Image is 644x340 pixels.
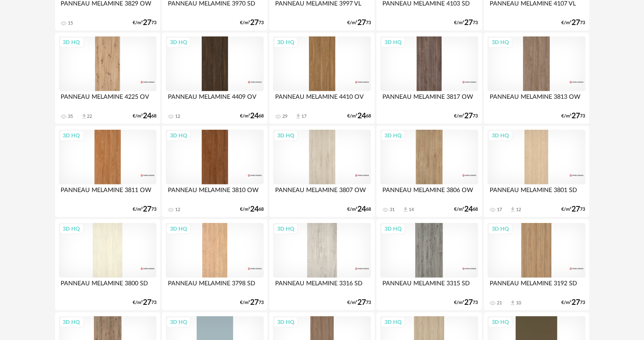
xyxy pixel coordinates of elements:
span: 24 [143,113,151,119]
div: 3D HQ [59,317,84,328]
div: 22 [87,114,92,120]
a: 3D HQ PANNEAU MELAMINE 3192 SD 21 Download icon 10 €/m²2773 [484,219,589,311]
div: €/m² 68 [347,206,371,212]
span: 27 [465,113,473,119]
div: PANNEAU MELAMINE 3817 OW [380,91,478,108]
div: €/m² 73 [347,20,371,26]
span: Download icon [402,206,409,213]
div: PANNEAU MELAMINE 4225 OV [59,91,156,108]
div: €/m² 73 [133,300,156,306]
div: €/m² 68 [240,206,264,212]
a: 3D HQ PANNEAU MELAMINE 4410 OV 29 Download icon 17 €/m²2468 [269,33,374,124]
a: 3D HQ PANNEAU MELAMINE 3811 OW €/m²2773 [55,126,160,217]
div: PANNEAU MELAMINE 3807 OW [273,184,371,201]
div: 31 [390,207,395,213]
div: 12 [516,207,521,213]
span: 27 [250,300,259,306]
div: 12 [175,207,180,213]
span: 27 [143,20,151,26]
div: 3D HQ [273,130,298,141]
div: PANNEAU MELAMINE 3813 OW [488,91,585,108]
span: Download icon [510,206,516,213]
div: PANNEAU MELAMINE 3811 OW [59,184,156,201]
div: PANNEAU MELAMINE 3810 OW [166,184,263,201]
div: 3D HQ [381,37,405,48]
div: €/m² 73 [562,113,585,119]
span: 24 [357,113,366,119]
a: 3D HQ PANNEAU MELAMINE 3800 SD €/m²2773 [55,219,160,311]
div: €/m² 73 [240,300,264,306]
div: 3D HQ [381,317,405,328]
span: 24 [357,206,366,212]
span: Download icon [510,300,516,306]
span: 27 [572,300,580,306]
div: €/m² 73 [562,300,585,306]
span: 27 [572,20,580,26]
div: €/m² 73 [133,20,156,26]
div: PANNEAU MELAMINE 3315 SD [380,278,478,295]
div: 3D HQ [59,223,84,234]
div: 3D HQ [166,223,191,234]
div: €/m² 73 [562,20,585,26]
span: 24 [250,206,259,212]
span: 27 [143,300,151,306]
span: 27 [250,20,259,26]
div: €/m² 73 [454,113,478,119]
div: 3D HQ [488,130,513,141]
div: €/m² 73 [454,300,478,306]
span: 27 [357,20,366,26]
div: €/m² 68 [240,113,264,119]
span: 27 [465,300,473,306]
a: 3D HQ PANNEAU MELAMINE 3798 SD €/m²2773 [162,219,267,311]
div: €/m² 73 [562,206,585,212]
div: PANNEAU MELAMINE 4409 OV [166,91,263,108]
a: 3D HQ PANNEAU MELAMINE 3807 OW €/m²2468 [269,126,374,217]
div: 3D HQ [166,317,191,328]
a: 3D HQ PANNEAU MELAMINE 3813 OW €/m²2773 [484,33,589,124]
div: PANNEAU MELAMINE 3798 SD [166,278,263,295]
span: Download icon [295,113,301,120]
div: €/m² 73 [240,20,264,26]
div: 3D HQ [381,223,405,234]
div: 12 [175,114,180,120]
span: 24 [465,206,473,212]
div: 35 [68,114,73,120]
div: €/m² 68 [133,113,156,119]
a: 3D HQ PANNEAU MELAMINE 4409 OV 12 €/m²2468 [162,33,267,124]
div: PANNEAU MELAMINE 3806 OW [380,184,478,201]
span: 27 [572,113,580,119]
div: 3D HQ [273,37,298,48]
div: €/m² 68 [347,113,371,119]
div: PANNEAU MELAMINE 3800 SD [59,278,156,295]
div: 3D HQ [273,317,298,328]
span: 27 [143,206,151,212]
div: €/m² 73 [347,300,371,306]
div: 14 [409,207,414,213]
div: PANNEAU MELAMINE 4410 OV [273,91,371,108]
span: Download icon [81,113,87,120]
div: 3D HQ [166,37,191,48]
div: PANNEAU MELAMINE 3801 SD [488,184,585,201]
a: 3D HQ PANNEAU MELAMINE 4225 OV 35 Download icon 22 €/m²2468 [55,33,160,124]
div: 15 [68,20,73,26]
div: 3D HQ [381,130,405,141]
a: 3D HQ PANNEAU MELAMINE 3810 OW 12 €/m²2468 [162,126,267,217]
div: PANNEAU MELAMINE 3316 SD [273,278,371,295]
div: 3D HQ [59,130,84,141]
a: 3D HQ PANNEAU MELAMINE 3806 OW 31 Download icon 14 €/m²2468 [376,126,482,217]
div: 21 [497,300,502,306]
span: 24 [250,113,259,119]
div: 17 [497,207,502,213]
div: €/m² 73 [133,206,156,212]
div: €/m² 68 [454,206,478,212]
span: 27 [465,20,473,26]
span: 27 [357,300,366,306]
a: 3D HQ PANNEAU MELAMINE 3316 SD €/m²2773 [269,219,374,311]
a: 3D HQ PANNEAU MELAMINE 3801 SD 17 Download icon 12 €/m²2773 [484,126,589,217]
div: 3D HQ [166,130,191,141]
div: 3D HQ [488,223,513,234]
div: 29 [282,114,287,120]
div: 3D HQ [488,37,513,48]
div: €/m² 73 [454,20,478,26]
div: 10 [516,300,521,306]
